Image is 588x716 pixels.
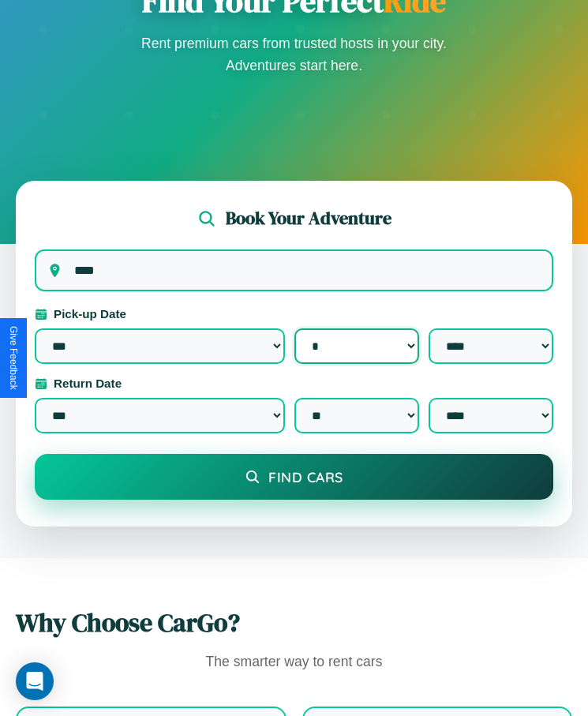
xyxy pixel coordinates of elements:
label: Pick-up Date [35,307,553,321]
p: Rent premium cars from trusted hosts in your city. Adventures start here. [137,32,452,77]
button: Find Cars [35,454,553,500]
p: The smarter way to rent cars [16,650,572,675]
label: Return Date [35,377,553,390]
h2: Why Choose CarGo? [16,605,572,640]
div: Give Feedback [8,326,19,390]
h2: Book Your Adventure [226,206,391,231]
div: Open Intercom Messenger [16,662,54,700]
